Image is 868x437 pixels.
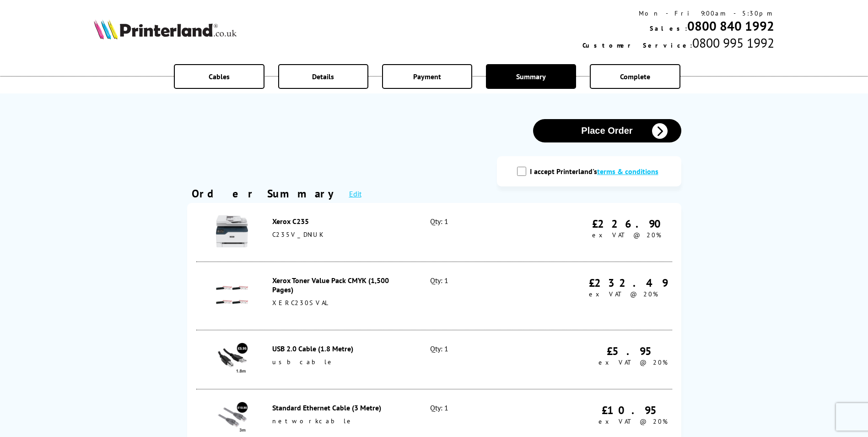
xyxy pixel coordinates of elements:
[430,276,525,316] div: Qty: 1
[530,167,663,176] label: I accept Printerland's
[589,290,658,298] span: ex VAT @ 20%
[272,299,410,307] div: XERC230SVAL
[533,119,681,142] button: Place Order
[582,9,774,17] div: Mon - Fri 9:00am - 5:30pm
[598,358,668,366] span: ex VAT @ 20%
[94,19,237,39] img: Printerland Logo
[620,72,650,81] span: Complete
[349,189,361,198] a: Edit
[430,217,525,248] div: Qty: 1
[272,344,410,353] div: USB 2.0 Cable (1.8 Metre)
[272,230,410,239] div: C235V_DNIUK
[650,24,687,33] span: Sales:
[216,279,248,311] img: Xerox Toner Value Pack CMYK (1,500 Pages)
[516,72,546,81] span: Summary
[192,186,340,201] div: Order Summary
[272,403,410,412] div: Standard Ethernet Cable (3 Metre)
[216,215,248,247] img: Xerox C235
[430,403,525,434] div: Qty: 1
[598,344,668,358] div: £5.95
[589,276,668,290] div: £232.49
[692,34,774,51] span: 0800 995 1992
[216,343,248,375] img: USB 2.0 Cable (1.8 Metre)
[272,358,410,366] div: usbcable
[582,41,692,49] span: Customer Service:
[598,403,668,417] div: £10.95
[312,72,334,81] span: Details
[592,231,661,239] span: ex VAT @ 20%
[430,344,525,375] div: Qty: 1
[272,217,410,226] div: Xerox C235
[209,72,230,81] span: Cables
[687,17,774,34] a: 0800 840 1992
[592,217,668,231] div: £226.90
[216,402,248,434] img: Standard Ethernet Cable (3 Metre)
[272,417,410,425] div: networkcable
[598,417,668,426] span: ex VAT @ 20%
[413,72,441,81] span: Payment
[272,276,410,294] div: Xerox Toner Value Pack CMYK (1,500 Pages)
[597,167,658,176] a: modal_tc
